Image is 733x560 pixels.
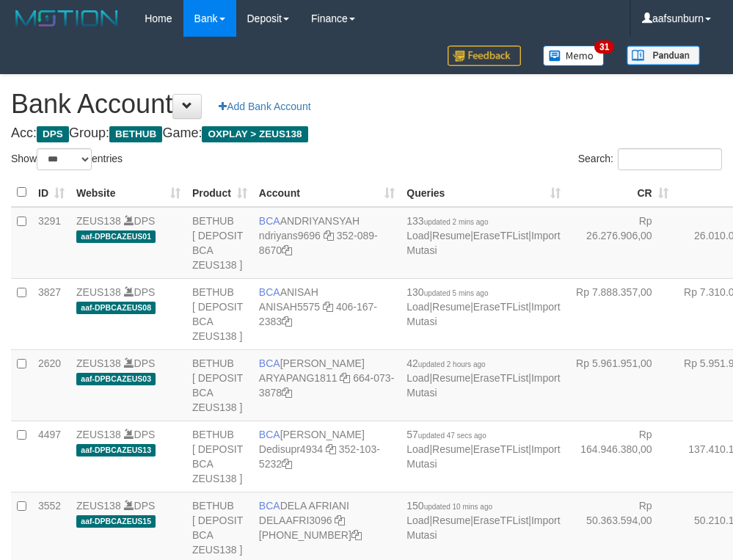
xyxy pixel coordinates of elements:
span: updated 2 mins ago [424,218,489,226]
span: | | | [406,215,560,256]
span: 42 [406,357,485,369]
a: EraseTFList [473,372,528,384]
td: BETHUB [ DEPOSIT BCA ZEUS138 ] [186,421,253,492]
span: updated 10 mins ago [424,503,492,511]
a: Import Mutasi [406,372,560,399]
span: DPS [37,126,69,142]
span: 31 [594,40,614,54]
a: Copy ANISAH5575 to clipboard [323,301,333,313]
td: [PERSON_NAME] 664-073-3878 [253,349,401,421]
span: OXPLAY > ZEUS138 [202,126,307,142]
a: DELAAFRI3096 [259,514,332,526]
a: Copy 3520898670 to clipboard [282,244,292,256]
a: Import Mutasi [406,514,560,541]
span: aaf-DPBCAZEUS03 [76,373,156,385]
td: [PERSON_NAME] 352-103-5232 [253,421,401,492]
span: BCA [259,357,280,369]
span: updated 47 secs ago [418,432,486,440]
span: | | | [406,286,560,327]
a: Resume [432,301,470,313]
a: EraseTFList [473,443,528,455]
a: Import Mutasi [406,301,560,327]
a: ZEUS138 [76,215,121,227]
td: Rp 7.888.357,00 [566,278,674,349]
a: Copy ndriyans9696 to clipboard [324,230,334,241]
span: 150 [406,500,492,512]
td: 2620 [32,349,70,421]
a: Import Mutasi [406,443,560,470]
a: Dedisupr4934 [259,443,323,455]
a: Copy 8692458639 to clipboard [351,529,362,541]
a: ANISAH5575 [259,301,320,313]
td: BETHUB [ DEPOSIT BCA ZEUS138 ] [186,349,253,421]
span: | | | [406,429,560,470]
span: BCA [259,500,280,512]
th: ID: activate to sort column ascending [32,178,70,207]
td: DPS [70,207,186,279]
span: 57 [406,429,486,440]
a: Add Bank Account [209,94,320,119]
a: Load [406,514,429,526]
a: EraseTFList [473,230,528,241]
th: Account: activate to sort column ascending [253,178,401,207]
h1: Bank Account [11,90,722,119]
td: Rp 26.276.906,00 [566,207,674,279]
a: Copy DELAAFRI3096 to clipboard [335,514,345,526]
td: ANISAH 406-167-2383 [253,278,401,349]
img: MOTION_logo.png [11,7,123,29]
a: ZEUS138 [76,429,121,440]
a: ZEUS138 [76,500,121,512]
td: DPS [70,421,186,492]
a: Resume [432,230,470,241]
a: Load [406,443,429,455]
img: Feedback.jpg [448,46,521,66]
a: Load [406,301,429,313]
span: BCA [259,429,280,440]
a: ZEUS138 [76,357,121,369]
a: Resume [432,372,470,384]
a: EraseTFList [473,514,528,526]
span: | | | [406,500,560,541]
th: Queries: activate to sort column ascending [401,178,566,207]
a: Load [406,230,429,241]
a: ARYAPANG1811 [259,372,338,384]
th: CR: activate to sort column ascending [566,178,674,207]
td: Rp 164.946.380,00 [566,421,674,492]
span: updated 2 hours ago [418,360,486,368]
a: Resume [432,514,470,526]
select: Showentries [37,148,92,170]
span: 130 [406,286,488,298]
label: Show entries [11,148,123,170]
a: Resume [432,443,470,455]
span: updated 5 mins ago [424,289,489,297]
td: ANDRIYANSYAH 352-089-8670 [253,207,401,279]
a: ZEUS138 [76,286,121,298]
input: Search: [618,148,722,170]
span: aaf-DPBCAZEUS13 [76,444,156,457]
span: BETHUB [109,126,162,142]
a: ndriyans9696 [259,230,321,241]
label: Search: [578,148,722,170]
td: 3291 [32,207,70,279]
a: Load [406,372,429,384]
a: Copy Dedisupr4934 to clipboard [326,443,336,455]
a: Copy 6640733878 to clipboard [282,387,292,399]
a: Copy 3521035232 to clipboard [282,458,292,470]
a: Copy 4061672383 to clipboard [282,316,292,327]
span: BCA [259,286,280,298]
td: DPS [70,349,186,421]
td: DPS [70,278,186,349]
a: 31 [532,37,616,74]
span: BCA [259,215,280,227]
th: Website: activate to sort column ascending [70,178,186,207]
a: Copy ARYAPANG1811 to clipboard [340,372,350,384]
span: aaf-DPBCAZEUS15 [76,515,156,528]
span: 133 [406,215,488,227]
span: aaf-DPBCAZEUS08 [76,302,156,314]
img: panduan.png [627,46,700,65]
a: EraseTFList [473,301,528,313]
span: aaf-DPBCAZEUS01 [76,230,156,243]
span: | | | [406,357,560,399]
h4: Acc: Group: Game: [11,126,722,141]
td: 4497 [32,421,70,492]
